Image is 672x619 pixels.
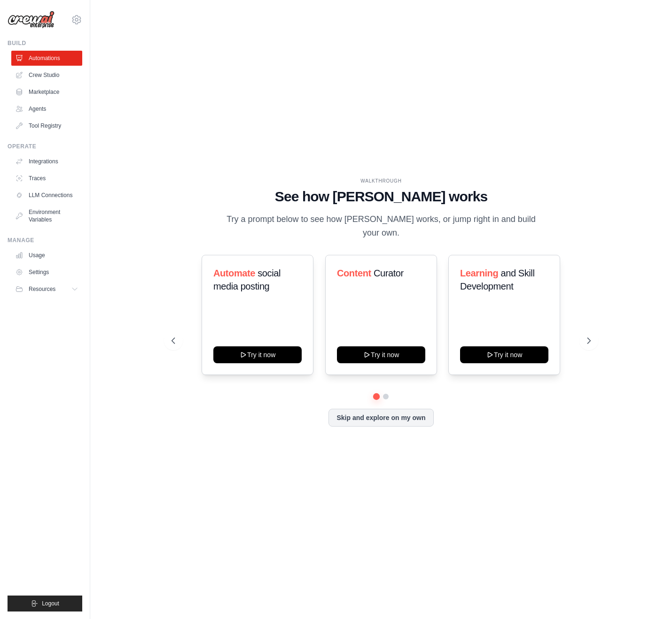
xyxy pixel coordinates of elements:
a: LLM Connections [11,188,82,203]
button: Try it now [460,346,548,363]
button: Try it now [213,346,302,363]
button: Try it now [337,346,425,363]
a: Crew Studio [11,68,82,83]
span: Logout [42,600,59,607]
p: Try a prompt below to see how [PERSON_NAME] works, or jump right in and build your own. [223,213,539,240]
a: Traces [11,171,82,186]
span: Resources [29,285,55,293]
span: Learning [460,268,498,278]
a: Settings [11,265,82,280]
button: Resources [11,282,82,297]
a: Tool Registry [11,118,82,133]
a: Integrations [11,154,82,169]
a: Marketplace [11,84,82,99]
a: Automations [11,51,82,66]
img: Logo [8,11,55,29]
div: Operate [8,143,82,150]
a: Usage [11,248,82,263]
button: Logout [8,596,82,611]
h1: See how [PERSON_NAME] works [172,188,590,205]
span: Curator [374,268,404,278]
button: Skip and explore on my own [328,409,433,427]
span: Automate [213,268,255,278]
div: WALKTHROUGH [172,177,590,184]
span: Content [337,268,371,278]
div: Manage [8,237,82,244]
a: Agents [11,101,82,116]
a: Environment Variables [11,205,82,227]
div: Build [8,39,82,47]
